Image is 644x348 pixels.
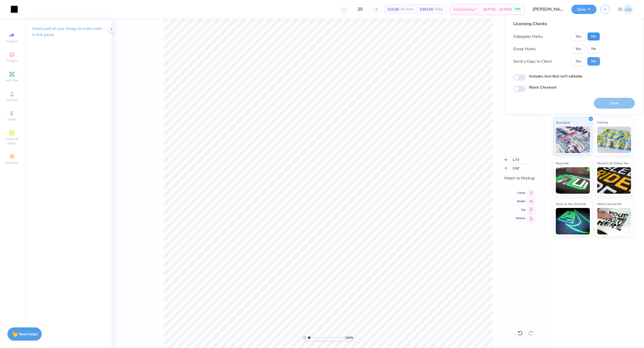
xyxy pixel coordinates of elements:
[6,39,18,43] span: Image AI
[420,7,433,12] span: $392.00
[350,4,370,14] input: – –
[571,45,585,53] button: Yes
[513,34,543,40] div: Collegiate Marks
[571,57,585,66] button: Yes
[556,167,590,194] img: Neon Ink
[618,6,622,12] span: ZJ
[6,78,18,82] span: Add Text
[597,167,631,194] img: Metallic & Glitter Ink
[6,161,18,165] span: Decorate
[618,4,633,15] a: ZJ
[556,201,586,207] span: Glow in the Dark Ink
[516,199,525,203] span: Middle
[435,7,443,12] span: Total
[7,98,17,102] span: Upload
[483,7,512,12] span: [DATE] - [DATE]
[597,127,631,153] img: Puff Ink
[32,26,103,38] p: Select part of your design to make edits in this panel
[6,59,18,63] span: Designs
[8,117,16,122] span: Greek
[597,160,628,166] span: Metallic & Glitter Ink
[587,32,600,41] button: No
[19,332,38,337] strong: Need help?
[597,201,622,207] span: Water based Ink
[401,7,413,12] span: Per Item
[529,4,567,15] input: Untitled Design
[513,58,552,64] div: Send a Copy to Client
[571,32,585,41] button: Yes
[556,120,570,125] span: Standard
[587,45,600,53] button: No
[516,216,525,220] span: Bottom
[556,127,590,153] img: Standard
[556,208,590,234] img: Glow in the Dark Ink
[388,7,399,12] span: $15.68
[529,85,556,90] label: Block Checkout
[529,73,582,79] label: Includes text that isn't editable
[515,7,520,11] span: FREE
[345,335,353,340] span: 100 %
[516,191,525,195] span: Center
[597,208,631,234] img: Water based Ink
[516,208,525,212] span: Top
[454,7,474,12] span: Est. Delivery
[623,4,633,15] img: Zhor Junavee Antocan
[587,57,600,66] button: No
[597,120,608,125] span: Puff Ink
[513,21,600,27] div: Licensing Checks
[556,160,569,166] span: Neon Ink
[513,46,536,52] div: Greek Marks
[3,137,21,145] span: Clipart & logos
[571,5,596,14] button: Save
